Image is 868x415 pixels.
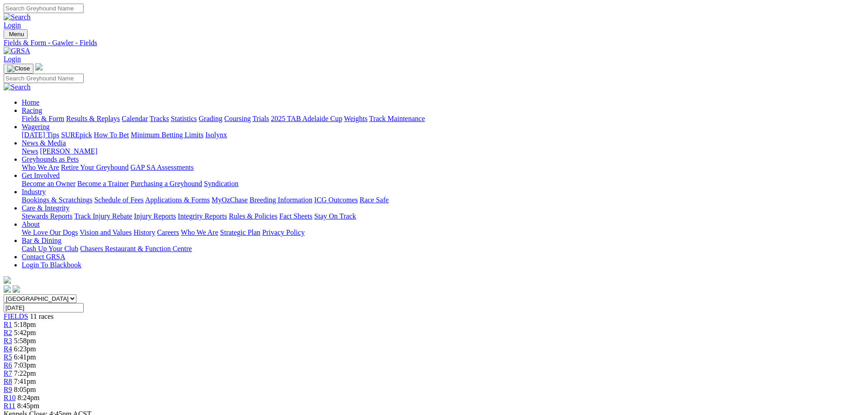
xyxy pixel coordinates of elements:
[4,353,12,361] a: R5
[80,245,192,252] a: Chasers Restaurant & Function Centre
[14,329,36,336] span: 5:42pm
[22,115,64,122] a: Fields & Form
[18,394,40,401] span: 8:24pm
[4,21,21,29] a: Login
[224,115,251,122] a: Coursing
[4,329,12,336] span: R2
[4,29,28,39] button: Toggle navigation
[369,115,425,122] a: Track Maintenance
[4,361,12,369] a: R6
[4,83,31,91] img: Search
[80,228,132,236] a: Vision and Values
[4,345,12,353] a: R4
[13,285,20,293] img: twitter.svg
[35,63,42,70] img: logo-grsa-white.png
[344,115,368,122] a: Weights
[4,64,33,74] button: Toggle navigation
[133,228,155,236] a: History
[4,4,84,13] input: Search
[250,196,312,204] a: Breeding Information
[22,196,864,204] div: Industry
[131,131,203,139] a: Minimum Betting Limits
[74,212,132,220] a: Track Injury Rebate
[66,115,120,122] a: Results & Replays
[14,386,36,393] span: 8:05pm
[229,212,278,220] a: Rules & Policies
[178,212,227,220] a: Integrity Reports
[30,312,53,320] span: 11 races
[4,378,12,385] a: R8
[14,378,36,385] span: 7:41pm
[77,180,129,187] a: Become a Trainer
[22,253,65,261] a: Contact GRSA
[22,123,50,131] a: Wagering
[22,163,864,172] div: Greyhounds as Pets
[4,337,12,345] a: R3
[205,131,227,139] a: Isolynx
[94,131,129,139] a: How To Bet
[22,212,72,220] a: Stewards Reports
[4,47,30,55] img: GRSA
[157,228,179,236] a: Careers
[22,131,864,139] div: Wagering
[22,131,59,139] a: [DATE] Tips
[199,115,222,122] a: Grading
[4,312,28,320] a: FIELDS
[314,212,356,220] a: Stay On Track
[61,131,92,139] a: SUREpick
[150,115,169,122] a: Tracks
[22,98,39,106] a: Home
[22,139,66,147] a: News & Media
[279,212,312,220] a: Fact Sheets
[22,212,864,220] div: Care & Integrity
[359,196,388,204] a: Race Safe
[14,361,36,369] span: 7:03pm
[22,163,59,171] a: Who We Are
[181,228,218,236] a: Who We Are
[94,196,143,204] a: Schedule of Fees
[252,115,269,122] a: Trials
[171,115,197,122] a: Statistics
[4,394,16,401] a: R10
[4,39,864,47] a: Fields & Form - Gawler - Fields
[4,276,11,284] img: logo-grsa-white.png
[22,228,864,237] div: About
[22,180,75,187] a: Become an Owner
[212,196,248,204] a: MyOzChase
[22,107,42,114] a: Racing
[4,369,12,377] span: R7
[22,220,40,228] a: About
[22,147,864,155] div: News & Media
[22,115,864,123] div: Racing
[4,303,84,312] input: Select date
[22,237,61,244] a: Bar & Dining
[4,321,12,328] a: R1
[4,402,15,410] a: R11
[14,345,36,353] span: 6:23pm
[145,196,210,204] a: Applications & Forms
[14,353,36,361] span: 6:41pm
[4,13,31,21] img: Search
[22,245,864,253] div: Bar & Dining
[4,285,11,293] img: facebook.svg
[22,155,79,163] a: Greyhounds as Pets
[22,196,92,204] a: Bookings & Scratchings
[131,163,194,171] a: GAP SA Assessments
[9,31,24,37] span: Menu
[262,228,305,236] a: Privacy Policy
[22,188,46,196] a: Industry
[4,386,12,393] a: R9
[14,337,36,345] span: 5:58pm
[22,180,864,188] div: Get Involved
[7,65,30,72] img: Close
[22,172,60,179] a: Get Involved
